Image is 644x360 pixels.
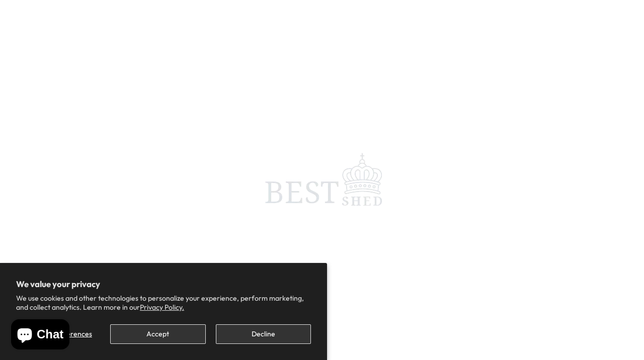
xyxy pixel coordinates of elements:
button: Accept [110,324,205,344]
inbox-online-store-chat: Shopify online store chat [8,319,72,352]
button: Decline [216,324,311,344]
a: Privacy Policy. [140,303,184,312]
h2: We value your privacy [16,279,311,289]
p: We use cookies and other technologies to personalize your experience, perform marketing, and coll... [16,294,311,312]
